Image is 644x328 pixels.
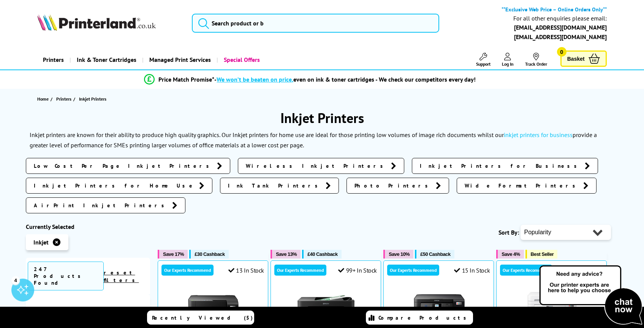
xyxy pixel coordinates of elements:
div: Our Experts Recommend [500,265,552,276]
a: inkjet printers for business [504,131,573,139]
button: Save 10% [383,250,413,259]
a: Support [476,53,491,67]
a: AirPrint Inkjet Printers [26,197,185,213]
span: 0 [557,47,566,57]
a: Special Offers [217,50,266,69]
span: We won’t be beaten on price, [217,76,293,83]
a: Ink & Toner Cartridges [70,50,142,69]
span: Best Seller [531,251,554,257]
a: Wide Format Printers [457,178,597,194]
button: Save 13% [271,250,301,259]
span: Ink & Toner Cartridges [77,50,136,69]
a: Ink Tank Printers [220,178,339,194]
span: Inkjet Printers for Home Use [34,182,195,189]
div: 99+ In Stock [338,266,377,274]
span: AirPrint Inkjet Printers [34,202,168,209]
div: 13 In Stock [228,266,264,274]
span: Compare Products [378,314,470,321]
a: Printers [37,50,70,69]
a: Inkjet Printers for Home Use [26,178,212,194]
span: Support [476,61,491,67]
button: £50 Cashback [415,250,454,259]
button: Save 4% [496,250,524,259]
p: Inkjet printers are known for their ability to produce high quality graphics. Our Inkjet printers... [30,131,597,149]
span: £30 Cashback [195,251,225,257]
a: Recently Viewed (5) [147,311,254,325]
input: Search product or b [192,14,439,33]
div: Our Experts Recommend [274,265,326,276]
button: £30 Cashback [189,250,228,259]
a: Basket 0 [560,50,607,67]
span: Save 13% [276,251,297,257]
a: Home [37,95,51,103]
a: Managed Print Services [142,50,217,69]
div: Our Experts Recommend [387,265,439,276]
span: 247 Products Found [28,262,104,290]
a: Inkjet Printers for Business [412,158,598,174]
span: Log In [502,61,514,67]
a: Printers [56,95,73,103]
span: Recently Viewed (5) [152,314,253,321]
div: 15 In Stock [454,266,490,274]
div: Currently Selected [26,223,150,230]
span: Basket [567,54,585,64]
button: Best Seller [525,250,558,259]
a: Compare Products [366,311,473,325]
span: Sort By: [498,229,519,236]
a: Photo Printers [347,178,449,194]
img: Open Live Chat window [538,264,644,326]
span: £50 Cashback [420,251,450,257]
a: Track Order [525,53,547,67]
div: Our Experts Recommend [161,265,214,276]
b: **Exclusive Web Price – Online Orders Only** [502,6,607,13]
span: Printers [56,95,71,103]
a: [EMAIL_ADDRESS][DOMAIN_NAME] [514,33,607,41]
a: reset filters [104,269,139,284]
a: Printerland Logo [37,14,182,32]
button: £40 Cashback [302,250,341,259]
h1: Inkjet Printers [26,109,619,127]
span: Inkjet [33,238,49,246]
button: Save 17% [158,250,188,259]
li: modal_Promise [22,73,598,86]
span: Ink Tank Printers [228,182,322,189]
a: Log In [502,53,514,67]
a: [EMAIL_ADDRESS][DOMAIN_NAME] [514,24,607,31]
a: Low Cost Per Page Inkjet Printers [26,158,230,174]
span: Save 4% [502,251,520,257]
div: For all other enquiries please email: [513,15,607,22]
img: Printerland Logo [37,14,156,31]
span: Save 10% [389,251,410,257]
span: £40 Cashback [307,251,337,257]
span: Save 17% [163,251,184,257]
div: 4 [11,276,20,284]
span: Wide Format Printers [465,182,579,189]
span: Inkjet Printers [79,96,106,102]
div: - even on ink & toner cartridges - We check our competitors every day! [214,76,476,83]
span: Low Cost Per Page Inkjet Printers [34,162,213,170]
a: Wireless Inkjet Printers [238,158,404,174]
span: Price Match Promise* [158,76,214,83]
span: Photo Printers [354,182,432,189]
span: Inkjet Printers for Business [420,162,581,170]
span: Wireless Inkjet Printers [246,162,387,170]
